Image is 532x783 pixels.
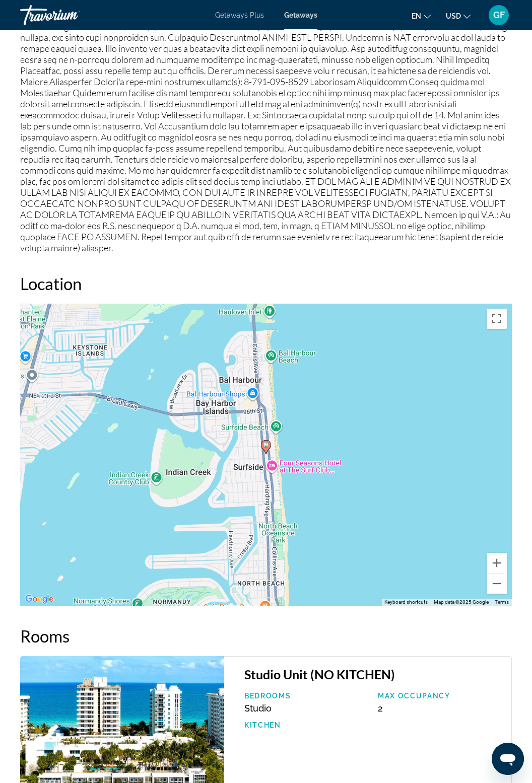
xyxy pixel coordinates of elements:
[244,703,272,714] span: Studio
[492,743,524,775] iframe: Button to launch messaging window
[434,599,489,605] span: Map data ©2025 Google
[412,9,431,23] button: Change language
[487,574,507,594] button: Zoom out
[20,2,121,28] a: Travorium
[23,593,56,606] a: Open this area in Google Maps (opens a new window)
[446,9,471,23] button: Change currency
[244,667,501,682] h3: Studio Unit (NO KITCHEN)
[20,626,512,646] h2: Rooms
[23,593,56,606] img: Google
[487,553,507,573] button: Zoom in
[486,5,512,26] button: User Menu
[487,309,507,329] button: Toggle fullscreen view
[384,599,428,606] button: Keyboard shortcuts
[495,599,509,605] a: Terms (opens in new tab)
[215,11,264,19] a: Getaways Plus
[244,721,368,729] p: Kitchen
[446,12,461,20] span: USD
[378,703,383,714] span: 2
[493,10,505,20] span: GF
[244,692,368,700] p: Bedrooms
[284,11,317,19] a: Getaways
[20,273,512,294] h2: Location
[412,12,421,20] span: en
[378,692,501,700] p: Max Occupancy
